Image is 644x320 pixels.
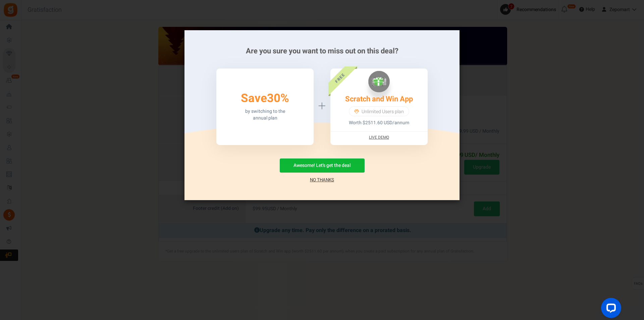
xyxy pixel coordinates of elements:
[362,108,404,115] span: Unlimited Users plan
[319,56,361,99] div: FREE
[345,94,413,104] a: Scratch and Win App
[368,71,390,92] img: Scratch and Win
[267,90,289,107] span: 30%
[195,47,449,55] h2: Are you sure you want to miss out on this deal?
[280,158,365,173] button: Awesome! Let's get the deal
[310,177,334,183] a: No Thanks
[241,92,289,105] h3: Save
[245,108,285,122] p: by switching to the annual plan
[349,120,409,126] p: Worth $2511.60 USD/annum
[369,135,389,140] a: Live Demo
